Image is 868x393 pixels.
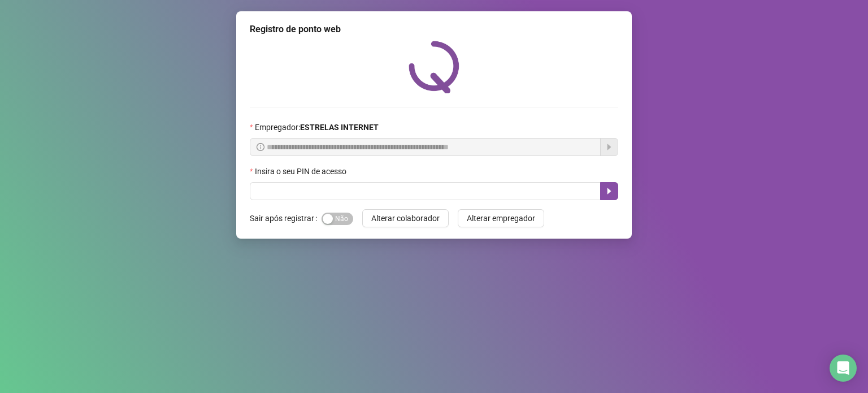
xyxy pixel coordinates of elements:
span: Alterar colaborador [371,212,440,224]
button: Alterar empregador [458,209,544,227]
div: Open Intercom Messenger [830,355,857,382]
span: Alterar empregador [467,212,535,224]
span: Empregador : [255,121,379,133]
div: Registro de ponto web [250,23,618,36]
label: Sair após registrar [250,209,322,227]
span: caret-right [605,187,614,196]
span: info-circle [257,143,264,151]
img: QRPoint [409,41,459,93]
button: Alterar colaborador [362,209,449,227]
strong: ESTRELAS INTERNET [300,123,379,132]
label: Insira o seu PIN de acesso [250,165,354,178]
